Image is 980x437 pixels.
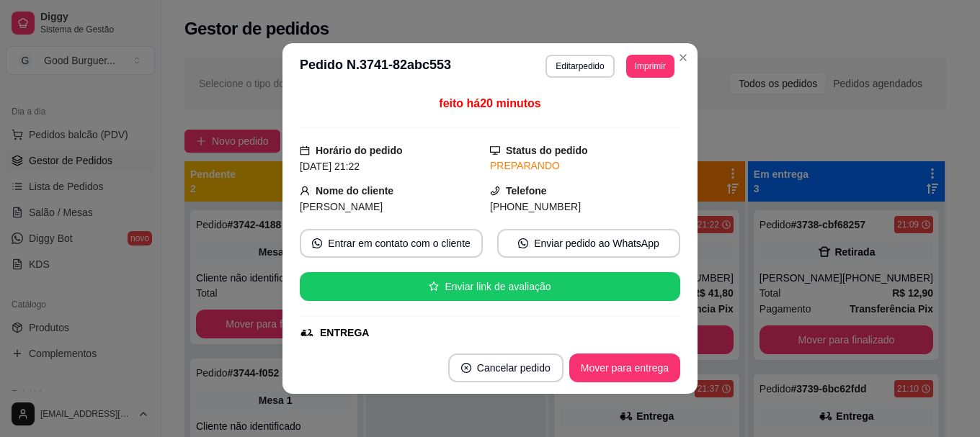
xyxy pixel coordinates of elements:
span: [PERSON_NAME] [300,201,383,212]
span: calendar [300,145,310,156]
strong: Status do pedido [506,145,588,156]
span: desktop [490,145,500,156]
span: close-circle [461,363,471,373]
span: star [429,281,439,292]
strong: Horário do pedido [316,145,403,156]
button: Close [672,46,695,69]
span: phone [490,186,500,196]
button: Imprimir [626,55,674,78]
strong: Nome do cliente [316,185,393,197]
button: whats-appEnviar pedido ao WhatsApp [497,229,680,258]
span: whats-app [312,238,322,248]
h3: Pedido N. 3741-82abc553 [300,55,451,78]
div: ENTREGA [320,325,369,341]
span: feito há 20 minutos [439,97,540,109]
span: [PHONE_NUMBER] [490,201,581,212]
button: whats-appEntrar em contato com o cliente [300,229,483,258]
button: Mover para entrega [569,353,680,382]
div: PREPARANDO [490,158,680,174]
button: close-circleCancelar pedido [448,353,563,382]
span: whats-app [518,238,528,248]
strong: Telefone [506,185,547,197]
span: user [300,186,310,196]
button: Editarpedido [545,55,614,78]
button: starEnviar link de avaliação [300,272,680,301]
span: [DATE] 21:22 [300,161,360,172]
